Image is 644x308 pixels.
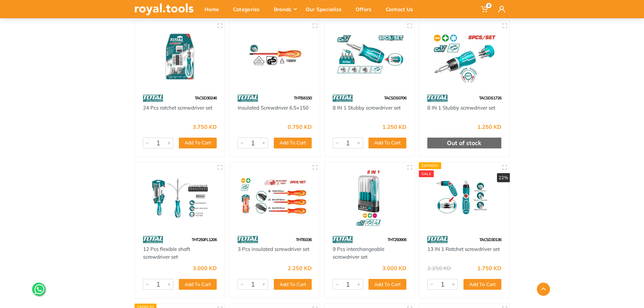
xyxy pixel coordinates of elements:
[368,138,406,148] button: Add To Cart
[269,2,301,16] div: Brands
[387,237,406,242] span: THT250906
[477,124,501,129] div: 1.250 KD
[486,3,492,8] span: 0
[333,104,401,111] a: 8 IN 1 Stubby screwdriver set
[425,169,503,227] img: Royal Tools - 13 IN 1 Ratchet screwdriver set
[143,92,163,104] img: 86.webp
[228,2,269,16] div: Categories
[351,2,381,16] div: Offers
[497,173,510,183] div: 22%
[238,104,309,111] a: Insulated Screwdriver 6.5×150
[274,138,312,148] button: Add To Cart
[477,265,501,271] div: 1.750 KD
[331,27,409,86] img: Royal Tools - 8 IN 1 Stubby screwdriver set
[333,234,353,245] img: 86.webp
[238,234,258,245] img: 86.webp
[382,124,406,129] div: 1.250 KD
[384,95,406,100] span: TACSDS0706
[195,95,217,100] span: TACSD30246
[419,162,441,169] div: Express
[368,279,406,290] button: Add To Cart
[331,169,409,227] img: Royal Tools - 9 Pcs interchangeable screwdriver set
[382,265,406,271] div: 3.000 KD
[427,234,448,245] img: 86.webp
[193,124,217,129] div: 3.750 KD
[179,138,217,148] button: Add To Cart
[135,3,194,15] img: royal.tools Logo
[192,237,217,242] span: THT250FL1206
[288,124,312,129] div: 0.750 KD
[193,265,217,271] div: 3.000 KD
[419,170,434,177] div: SALE
[427,265,451,271] div: 2.250 KD
[425,27,503,86] img: Royal Tools - 8 IN 1 Stubby screwdriver set
[427,138,501,148] div: Out of stock
[143,234,163,245] img: 86.webp
[236,169,314,227] img: Royal Tools - 3 Pcs insulated screwdriver set
[427,92,448,104] img: 86.webp
[200,2,228,16] div: Home
[296,237,312,242] span: THTIS036
[143,104,212,111] a: 24 Pcs ratchet screwdriver set
[479,237,501,242] span: TACSD30136
[381,2,423,16] div: Contact Us
[143,246,190,260] a: 12 Pcs flexible shaft screwdriver set
[288,265,312,271] div: 2.250 KD
[463,279,501,290] button: Add To Cart
[141,169,219,227] img: Royal Tools - 12 Pcs flexible shaft screwdriver set
[274,279,312,290] button: Add To Cart
[427,104,495,111] a: 8 IN 1 Stubby screwdriver set
[141,27,219,86] img: Royal Tools - 24 Pcs ratchet screwdriver set
[238,246,309,252] a: 3 Pcs insulated screwdriver set
[301,2,351,16] div: Our Specialize
[333,92,353,104] img: 86.webp
[427,246,500,252] a: 13 IN 1 Ratchet screwdriver set
[333,246,384,260] a: 9 Pcs interchangeable screwdriver set
[179,279,217,290] button: Add To Cart
[236,27,314,86] img: Royal Tools - Insulated Screwdriver 6.5×150
[479,95,501,100] span: TACSDS1726
[238,92,258,104] img: 86.webp
[294,95,312,100] span: THTIS6150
